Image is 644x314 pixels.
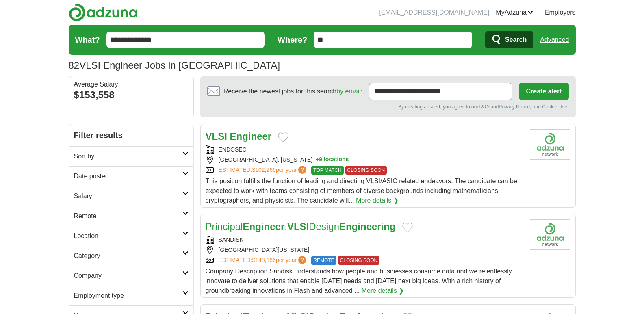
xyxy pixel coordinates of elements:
a: Sort by [69,146,193,166]
a: by email [336,88,361,95]
button: Add to favorite jobs [278,132,288,142]
h2: Salary [74,191,182,201]
button: Add to favorite jobs [402,223,413,232]
a: Salary [69,186,193,206]
span: Receive the newest jobs for this search : [223,87,362,96]
h2: Location [74,231,182,241]
strong: Engineer [230,131,272,142]
div: [GEOGRAPHIC_DATA], [US_STATE] [206,156,523,164]
a: SANDISK [219,236,243,243]
span: $102,266 [252,167,275,173]
strong: VLSI [206,131,227,142]
span: Company Description Sandisk understands how people and businesses consume data and we relentlessl... [206,268,512,294]
label: What? [75,34,100,46]
h2: Remote [74,211,182,221]
button: Create alert [519,83,568,100]
span: + [316,156,319,164]
h1: VLSI Engineer Jobs in [GEOGRAPHIC_DATA] [69,60,280,71]
a: More details ❯ [356,196,399,206]
span: CLOSING SOON [338,256,380,265]
div: Average Salary [74,81,189,88]
img: Western Digital logo [530,219,570,250]
h2: Sort by [74,152,182,161]
a: Date posted [69,166,193,186]
span: TOP MATCH [311,166,343,175]
a: ESTIMATED:$102,266per year? [219,166,308,175]
span: Search [505,32,527,48]
label: Where? [278,34,307,46]
a: T&Cs [478,104,490,110]
img: Company logo [530,129,570,160]
span: ? [298,166,306,174]
li: [EMAIL_ADDRESS][DOMAIN_NAME] [379,8,489,17]
span: 82 [69,58,80,73]
div: By creating an alert, you agree to our and , and Cookie Use. [207,103,569,110]
strong: Engineering [339,221,396,232]
a: Privacy Notice [499,104,530,110]
h2: Filter results [69,124,193,146]
a: VLSI Engineer [206,131,272,142]
button: Search [485,31,533,48]
span: This position fulfills the function of leading and directing VLSI/ASIC related endeavors. The can... [206,178,517,204]
strong: VLSI [287,221,309,232]
img: Adzuna logo [69,3,138,22]
h2: Company [74,271,182,281]
h2: Employment type [74,291,182,301]
a: Employers [545,8,576,17]
a: Employment type [69,286,193,305]
span: ? [298,256,306,264]
a: PrincipalEngineer,VLSIDesignEngineering [206,221,396,232]
a: Remote [69,206,193,226]
a: Advanced [540,32,569,48]
div: $153,558 [74,88,189,102]
button: +9 locations [316,156,349,164]
h2: Category [74,251,182,261]
strong: Engineer [243,221,285,232]
a: ESTIMATED:$148,186per year? [219,256,308,265]
h2: Date posted [74,171,182,181]
span: REMOTE [311,256,336,265]
a: Category [69,246,193,266]
a: MyAdzuna [496,8,533,17]
div: ENDOSEC [206,145,523,154]
span: CLOSING SOON [345,166,387,175]
div: [GEOGRAPHIC_DATA][US_STATE] [206,246,523,254]
a: Location [69,226,193,246]
span: $148,186 [252,257,275,263]
a: Company [69,266,193,286]
a: More details ❯ [362,286,404,296]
